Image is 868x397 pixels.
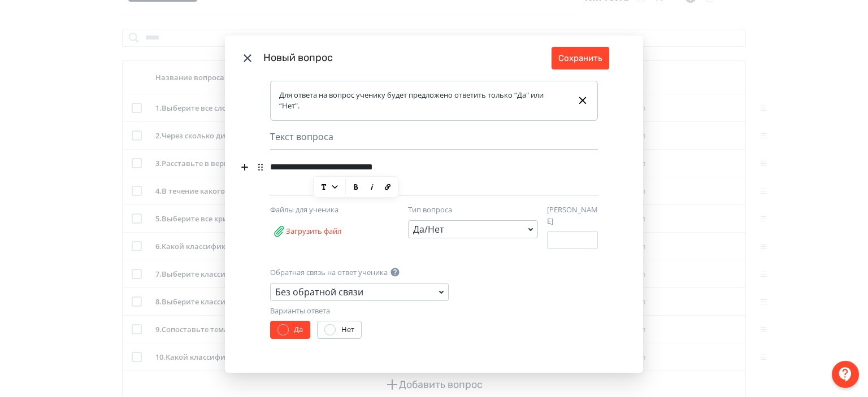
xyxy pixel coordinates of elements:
div: Для ответа на вопрос ученику будет предложено ответить только “Да" или “Нет". [279,90,567,112]
div: Файлы для ученика [270,204,389,216]
div: Modal [225,36,643,373]
div: Новый вопрос [263,50,552,66]
label: Варианты ответа [270,306,330,317]
label: [PERSON_NAME] [547,204,598,226]
div: Без обратной связи [275,285,363,299]
button: Сохранить [552,47,609,69]
div: Текст вопроса [270,130,598,150]
div: Нет [341,324,354,335]
div: Да [294,324,303,335]
div: Да/Нет [413,223,444,236]
label: Обратная связь на ответ ученика [270,267,388,278]
label: Тип вопроса [408,204,452,216]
